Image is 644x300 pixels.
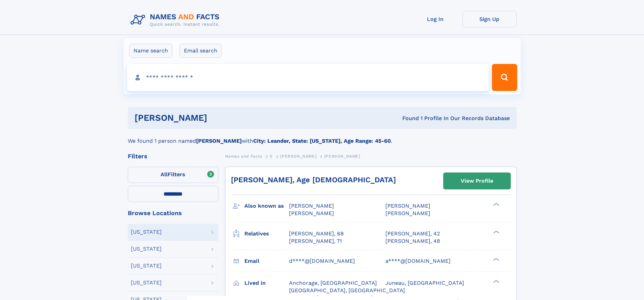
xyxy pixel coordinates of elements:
span: [PERSON_NAME] [289,203,334,209]
h3: Email [244,255,289,267]
a: View Profile [444,173,510,189]
div: ❯ [492,230,500,234]
div: [US_STATE] [131,280,162,285]
a: S [270,152,273,160]
a: [PERSON_NAME], Age [DEMOGRAPHIC_DATA] [231,176,396,184]
h3: Relatives [244,228,289,239]
img: Logo Names and Facts [128,11,225,29]
a: Sign Up [462,11,517,27]
div: [US_STATE] [131,229,162,235]
span: S [270,154,273,159]
div: ❯ [492,279,500,283]
a: [PERSON_NAME], 71 [289,237,342,245]
div: We found 1 person named with . [128,129,517,145]
span: [PERSON_NAME] [324,154,360,159]
label: Filters [128,167,218,183]
div: [US_STATE] [131,246,162,252]
a: [PERSON_NAME], 68 [289,230,344,237]
label: Name search [129,44,172,58]
label: Email search [180,44,222,58]
a: Log In [408,11,462,27]
h1: [PERSON_NAME] [135,114,305,122]
a: Names and Facts [225,152,262,160]
div: Found 1 Profile In Our Records Database [305,115,510,122]
a: [PERSON_NAME], 48 [385,237,440,245]
div: [US_STATE] [131,263,162,269]
span: [PERSON_NAME] [385,210,430,216]
div: Filters [128,153,218,159]
b: [PERSON_NAME] [196,138,242,144]
span: All [161,171,168,178]
a: [PERSON_NAME] [280,152,316,160]
div: Browse Locations [128,210,218,216]
h3: Also known as [244,200,289,212]
div: ❯ [492,202,500,207]
span: [PERSON_NAME] [280,154,316,159]
h3: Lived in [244,277,289,289]
button: Search Button [492,64,517,91]
b: City: Leander, State: [US_STATE], Age Range: 45-60 [253,138,391,144]
span: Anchorage, [GEOGRAPHIC_DATA] [289,280,377,286]
span: [PERSON_NAME] [289,210,334,216]
a: [PERSON_NAME], 42 [385,230,440,237]
input: search input [127,64,489,91]
div: ❯ [492,257,500,261]
span: [GEOGRAPHIC_DATA], [GEOGRAPHIC_DATA] [289,287,405,294]
div: View Profile [461,173,493,189]
span: [PERSON_NAME] [385,203,430,209]
span: Juneau, [GEOGRAPHIC_DATA] [385,280,464,286]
